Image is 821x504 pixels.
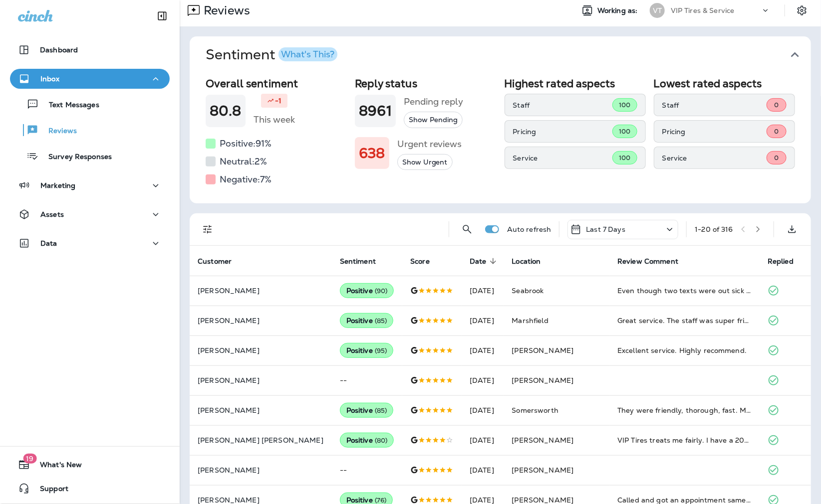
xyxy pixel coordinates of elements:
p: Marketing [40,181,75,189]
button: Dashboard [10,40,170,60]
span: ( 85 ) [375,406,387,415]
button: Collapse Sidebar [148,6,176,26]
button: Search Reviews [457,219,477,239]
span: ( 95 ) [375,346,387,355]
div: VT [650,3,665,18]
button: 19What's New [10,455,170,475]
button: Show Urgent [397,154,453,170]
button: Marketing [10,175,170,195]
p: Pricing [513,128,613,136]
button: Text Messages [10,94,170,115]
span: [PERSON_NAME] [512,436,574,445]
span: Score [410,257,430,266]
h2: Reply status [355,77,496,90]
span: Location [512,257,554,266]
p: Reviews [200,3,250,18]
p: Inbox [40,75,59,83]
div: Positive [340,433,394,448]
button: SentimentWhat's This? [198,36,819,73]
p: [PERSON_NAME] [198,376,324,384]
div: Excellent service. Highly recommend. [617,345,752,355]
p: Last 7 Days [586,225,625,233]
h1: Sentiment [206,46,337,63]
button: Inbox [10,69,170,89]
h5: Positive: 91 % [220,136,272,152]
span: Date [470,257,487,266]
p: -1 [275,96,281,106]
span: ( 85 ) [375,317,387,325]
button: Show Pending [404,112,463,128]
span: Customer [198,257,232,266]
p: [PERSON_NAME] [198,287,324,295]
h5: Negative: 7 % [220,171,272,187]
span: Score [410,257,443,266]
p: Assets [40,210,64,218]
span: Support [30,485,68,497]
span: [PERSON_NAME] [512,346,574,355]
p: Text Messages [39,101,99,110]
h5: This week [254,112,295,128]
h2: Highest rated aspects [505,77,646,90]
p: [PERSON_NAME] [198,496,324,504]
td: [DATE] [462,306,504,336]
button: Support [10,479,170,499]
div: Positive [340,283,394,298]
button: Filters [198,219,218,239]
h1: 638 [359,145,385,162]
span: [PERSON_NAME] [512,376,574,385]
h2: Lowest rated aspects [654,77,795,90]
p: Service [513,154,613,162]
button: Export as CSV [782,219,802,239]
span: [PERSON_NAME] [512,466,574,475]
span: Replied [768,257,794,266]
p: [PERSON_NAME] [PERSON_NAME] [198,436,324,444]
td: -- [332,455,403,485]
span: 100 [619,101,630,109]
span: Marshfield [512,316,548,325]
h2: Overall sentiment [206,77,347,90]
span: Date [470,257,500,266]
p: [PERSON_NAME] [198,317,324,325]
span: Seabrook [512,286,544,295]
span: 100 [619,127,630,136]
span: 100 [619,154,630,162]
button: Settings [793,1,811,19]
span: Sentiment [340,257,389,266]
span: What's New [30,461,82,473]
span: Working as: [597,6,640,15]
div: Even though two texts were out sick today they managed to get me in and out within 45 minutes. Th... [617,286,752,296]
span: Review Comment [617,257,691,266]
td: [DATE] [462,276,504,306]
div: Positive [340,343,394,358]
button: Assets [10,204,170,224]
p: Staff [662,101,767,109]
h1: 8961 [359,103,392,119]
p: Dashboard [40,46,78,54]
div: Great service. The staff was super friendly and helpful [617,316,752,326]
td: [DATE] [462,365,504,395]
h5: Neutral: 2 % [220,154,267,169]
span: Review Comment [617,257,678,266]
div: SentimentWhat's This? [190,73,811,203]
span: Customer [198,257,245,266]
h1: 80.8 [210,103,242,119]
span: ( 90 ) [375,287,388,295]
span: Somersworth [512,406,559,415]
button: Data [10,233,170,253]
td: [DATE] [462,395,504,425]
div: Positive [340,313,394,328]
td: [DATE] [462,455,504,485]
p: Data [40,239,57,247]
span: 0 [774,127,779,136]
span: 0 [774,154,779,162]
p: Staff [513,101,613,109]
button: Survey Responses [10,146,170,167]
td: [DATE] [462,336,504,365]
span: Location [512,257,541,266]
h5: Pending reply [404,94,463,110]
p: [PERSON_NAME] [198,346,324,354]
p: [PERSON_NAME] [198,466,324,474]
button: Reviews [10,120,170,141]
span: Sentiment [340,257,376,266]
div: What's This? [281,50,334,59]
